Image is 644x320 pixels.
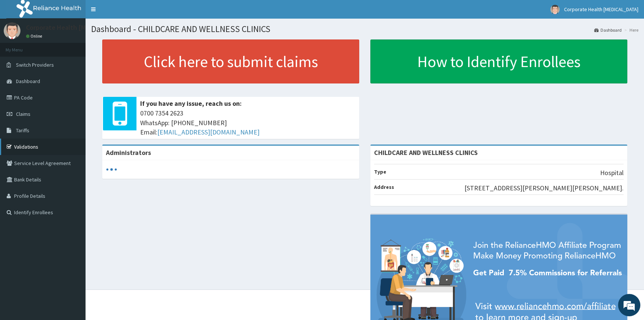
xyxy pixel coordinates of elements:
[16,61,54,68] span: Switch Providers
[16,78,40,85] span: Dashboard
[106,148,151,157] b: Administrators
[39,42,125,51] div: Chat with us now
[622,27,638,33] li: Here
[14,37,30,56] img: d_794563401_company_1708531726252_794563401
[26,24,127,31] p: Corporate Health [MEDICAL_DATA]
[16,111,30,117] span: Claims
[374,148,478,157] strong: CHILDCARE AND WELLNESS CLINICS
[564,6,638,13] span: Corporate Health [MEDICAL_DATA]
[91,24,638,34] h1: Dashboard - CHILDCARE AND WELLNESS CLINICS
[374,168,386,175] b: Type
[594,27,622,33] a: Dashboard
[140,108,355,137] span: 0700 7354 2623 WhatsApp: [PHONE_NUMBER] Email:
[26,34,44,39] a: Online
[374,184,394,190] b: Address
[550,5,560,14] img: User Image
[16,127,29,134] span: Tariffs
[140,99,242,108] b: If you have any issue, reach us on:
[370,39,627,83] a: How to Identify Enrollees
[600,168,624,178] p: Hospital
[4,203,142,229] textarea: Type your message and hit 'Enter'
[43,94,103,169] span: We're online!
[464,183,624,193] p: [STREET_ADDRESS][PERSON_NAME][PERSON_NAME].
[157,128,260,136] a: [EMAIL_ADDRESS][DOMAIN_NAME]
[4,22,20,39] img: User Image
[122,4,140,22] div: Minimize live chat window
[102,39,359,83] a: Click here to submit claims
[106,164,117,175] svg: audio-loading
